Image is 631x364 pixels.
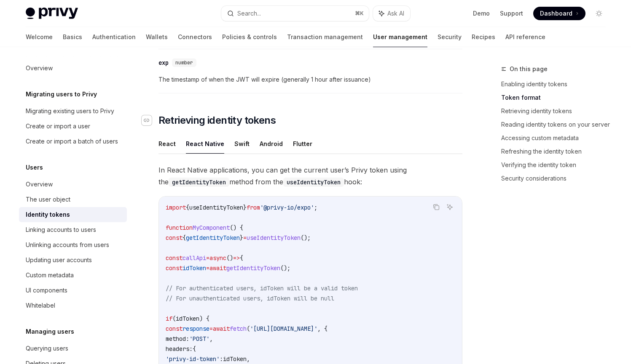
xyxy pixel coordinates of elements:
span: await [209,264,226,272]
div: Overview [26,63,53,73]
button: Copy the contents from the code block [431,202,442,213]
a: Connectors [178,27,212,47]
span: The timestamp of when the JWT will expire (generally 1 hour after issuance) [158,74,462,85]
span: ( [247,325,250,332]
code: getIdentityToken [169,178,229,187]
a: Support [500,9,523,18]
button: Flutter [293,134,312,154]
span: if [166,315,172,322]
span: const [166,264,183,272]
button: Android [260,134,283,154]
span: = [209,325,213,332]
span: } [240,234,243,242]
a: User management [373,27,427,47]
span: , [209,335,213,343]
div: Unlinking accounts from users [26,240,109,250]
a: Token format [501,91,612,104]
span: useIdentityToken [189,204,243,211]
span: { [193,345,196,353]
div: Migrating existing users to Privy [26,106,114,116]
span: () { [230,224,243,231]
span: { [240,254,243,262]
button: Search...⌘K [221,6,369,21]
span: async [209,254,226,262]
span: fetch [230,325,247,332]
a: Navigate to header [142,114,158,127]
a: Retrieving identity tokens [501,104,612,118]
span: { [186,204,189,211]
button: React [158,134,176,154]
span: : [220,355,223,363]
div: Create or import a batch of users [26,136,118,146]
div: Updating user accounts [26,255,92,265]
a: Overview [19,61,127,76]
span: } [243,204,247,211]
a: The user object [19,192,127,207]
button: Toggle dark mode [592,7,606,20]
span: const [166,325,183,332]
a: Policies & controls [222,27,277,47]
span: useIdentityToken [247,234,301,242]
button: Ask AI [373,6,410,21]
a: Verifying the identity token [501,158,612,172]
div: Custom metadata [26,270,74,280]
a: Reading identity tokens on your server [501,118,612,131]
a: Security considerations [501,172,612,185]
a: UI components [19,283,127,298]
span: method: [166,335,189,343]
span: 'POST' [189,335,209,343]
span: '@privy-io/expo' [260,204,314,211]
span: headers: [166,345,193,353]
div: Linking accounts to users [26,225,96,235]
span: On this page [510,64,548,74]
img: light logo [26,8,78,19]
span: MyComponent [193,224,230,231]
a: Demo [473,9,490,18]
a: Custom metadata [19,268,127,283]
a: Updating user accounts [19,252,127,268]
a: Transaction management [287,27,363,47]
span: // For unauthenticated users, idToken will be null [166,295,334,302]
span: import [166,204,186,211]
a: Authentication [92,27,136,47]
div: Create or import a user [26,121,90,131]
div: UI components [26,285,67,295]
div: Querying users [26,343,68,353]
span: ⌘ K [355,10,364,17]
a: Identity tokens [19,207,127,222]
span: from [247,204,260,211]
a: Overview [19,177,127,192]
a: Create or import a batch of users [19,134,127,149]
span: response [183,325,209,332]
span: 'privy-id-token' [166,355,220,363]
span: function [166,224,193,231]
div: Overview [26,179,53,189]
a: Welcome [26,27,53,47]
a: Security [438,27,462,47]
span: = [206,264,209,272]
span: = [206,254,209,262]
span: { [183,234,186,242]
span: Ask AI [387,9,404,18]
a: Linking accounts to users [19,222,127,237]
div: Search... [237,8,261,19]
a: Create or import a user [19,119,127,134]
a: Basics [63,27,82,47]
a: Refreshing the identity token [501,145,612,158]
span: () [226,254,233,262]
div: The user object [26,194,70,205]
a: Accessing custom metadata [501,131,612,145]
span: idToken [176,315,199,322]
span: await [213,325,230,332]
a: Unlinking accounts from users [19,237,127,252]
span: getIdentityToken [186,234,240,242]
button: Ask AI [444,202,455,213]
span: Retrieving identity tokens [158,114,276,127]
a: Recipes [472,27,495,47]
span: const [166,254,183,262]
button: Swift [234,134,250,154]
a: Whitelabel [19,298,127,313]
code: useIdentityToken [283,178,344,187]
span: ; [314,204,317,211]
span: In React Native applications, you can get the current user’s Privy token using the method from th... [158,164,462,188]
